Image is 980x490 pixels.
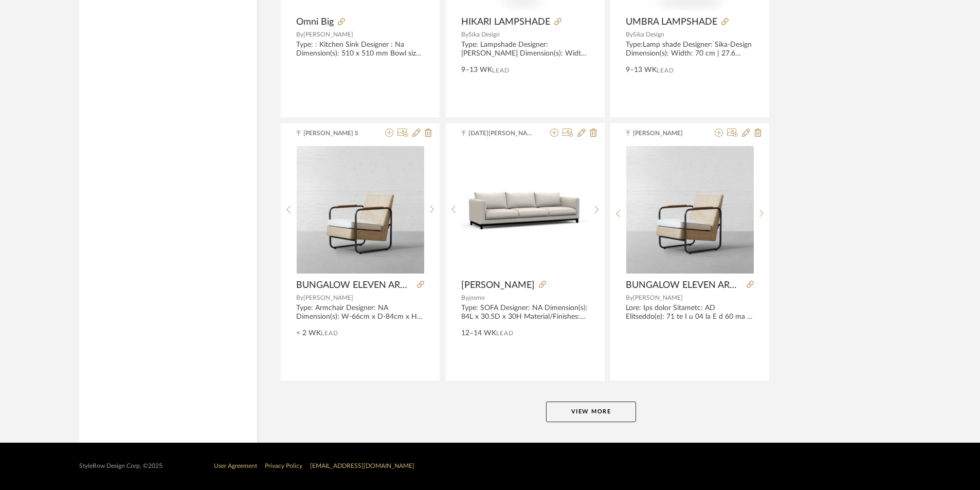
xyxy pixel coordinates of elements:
span: [PERSON_NAME] [303,295,353,301]
span: By [296,31,303,38]
span: BUNGALOW ELEVEN ARMCHAIR [626,280,742,291]
span: By [296,295,303,301]
div: Lore: Ips dolor Sitametc: AD Elitseddo(e): 71 te I u 04 la E d 60 ma A (97” E a 26” M v 42” Q) No... [626,304,754,321]
span: 9–13 WK [461,65,492,76]
span: Sika Design [468,31,500,38]
a: Privacy Policy [265,463,302,469]
span: [PERSON_NAME] S [303,129,368,138]
span: [DATE][PERSON_NAME] [468,129,533,138]
div: Type: Armchair Designer: NA Dimension(s): W-66cm x D-84cm x H-79cm; Seat Ht-40cm Material/Finishe... [296,304,424,321]
button: View More [546,402,636,422]
span: Omni Big [296,16,334,28]
span: By [461,295,468,301]
span: [PERSON_NAME] [633,295,683,301]
div: Type: : Kitchen Sink Designer : Na Dimension(s): 510 x 510 mm Bowl size : 460 x 460 x 230mm/ 1mm ... [296,41,424,58]
span: HIKARI LAMPSHADE [461,16,550,28]
div: Type: SOFA Designer: NA Dimension(s): 84L x 30.5D x 30H Material/Finishes: Fabric & Metal Product... [461,304,589,321]
img: PABLO [461,185,589,234]
span: By [461,31,468,38]
span: BUNGALOW ELEVEN ARMCHAIR [296,280,413,291]
span: Lead [657,67,674,74]
span: [PERSON_NAME] [303,31,353,38]
a: [EMAIL_ADDRESS][DOMAIN_NAME] [310,463,414,469]
div: StyleRow Design Corp. ©2025 [79,462,162,470]
span: [PERSON_NAME] [461,280,535,291]
span: 12–14 WK [461,328,496,339]
span: Sika Design [633,31,664,38]
span: < 2 WK [296,328,321,339]
div: Type:Lamp shade Designer: Sika-Design Dimension(s): Width: 70 cm | 27.6 inches x Depth: 70 cm | 2... [626,41,754,58]
a: User Agreement [214,463,257,469]
img: BUNGALOW ELEVEN ARMCHAIR [626,146,754,274]
span: [PERSON_NAME] [633,129,698,138]
span: By [626,295,633,301]
div: 0 [626,146,754,274]
span: Lead [496,330,514,337]
img: BUNGALOW ELEVEN ARMCHAIR [297,146,424,274]
div: Type: Lampshade Designer: [PERSON_NAME] Dimension(s): Width: 42 cm | 16.6 inches x Depth: 42 cm |... [461,41,589,58]
span: Lead [492,67,510,74]
span: By [626,31,633,38]
span: Lead [321,330,338,337]
span: UMBRA LAMPSHADE [626,16,717,28]
span: josmo [468,295,485,301]
span: 9–13 WK [626,65,657,76]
